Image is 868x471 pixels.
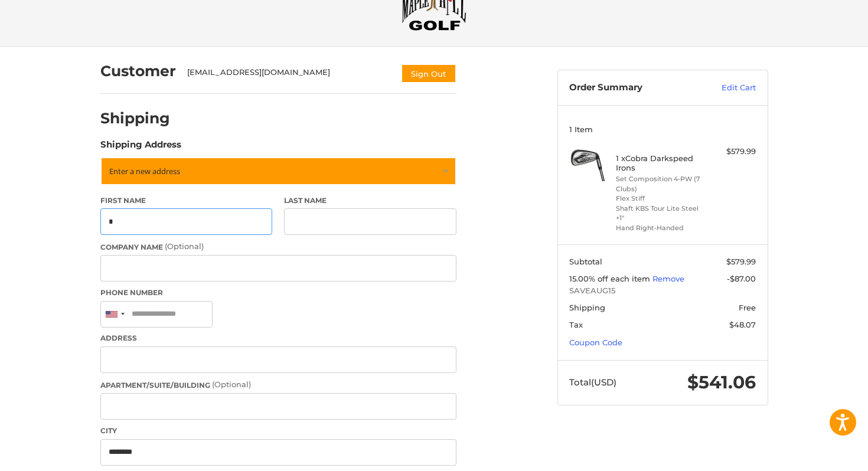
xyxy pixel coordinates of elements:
label: Apartment/Suite/Building [100,379,456,391]
label: Address [100,333,456,344]
li: Hand Right-Handed [616,223,706,233]
small: (Optional) [212,380,251,389]
div: $579.99 [709,146,756,158]
label: Last Name [284,195,456,206]
label: Phone Number [100,287,456,298]
a: Coupon Code [569,338,622,347]
label: City [100,426,456,436]
li: Flex Stiff [616,194,706,204]
li: Shaft KBS Tour Lite Steel +1" [616,204,706,223]
span: 15.00% off each item [569,274,652,283]
a: Enter or select a different address [100,157,456,185]
a: Remove [652,274,684,283]
span: Enter a new address [109,166,180,176]
div: United States: +1 [101,302,128,327]
span: SAVEAUG15 [569,285,756,297]
span: $541.06 [687,371,756,393]
span: $579.99 [726,257,756,266]
label: Company Name [100,241,456,253]
span: Subtotal [569,257,602,266]
span: Total (USD) [569,377,616,388]
span: $48.07 [729,320,756,329]
legend: Shipping Address [100,138,181,157]
h4: 1 x Cobra Darkspeed Irons [616,153,706,173]
span: Free [739,303,756,312]
h2: Customer [100,62,176,80]
h3: Order Summary [569,82,696,94]
h2: Shipping [100,109,170,127]
h3: 1 Item [569,125,756,134]
span: Tax [569,320,583,329]
label: First Name [100,195,273,206]
button: Sign Out [401,64,456,83]
div: [EMAIL_ADDRESS][DOMAIN_NAME] [187,67,389,83]
li: Set Composition 4-PW (7 Clubs) [616,174,706,194]
iframe: Google Customer Reviews [771,439,868,471]
span: Shipping [569,303,605,312]
a: Edit Cart [696,82,756,94]
span: -$87.00 [727,274,756,283]
small: (Optional) [165,241,204,251]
